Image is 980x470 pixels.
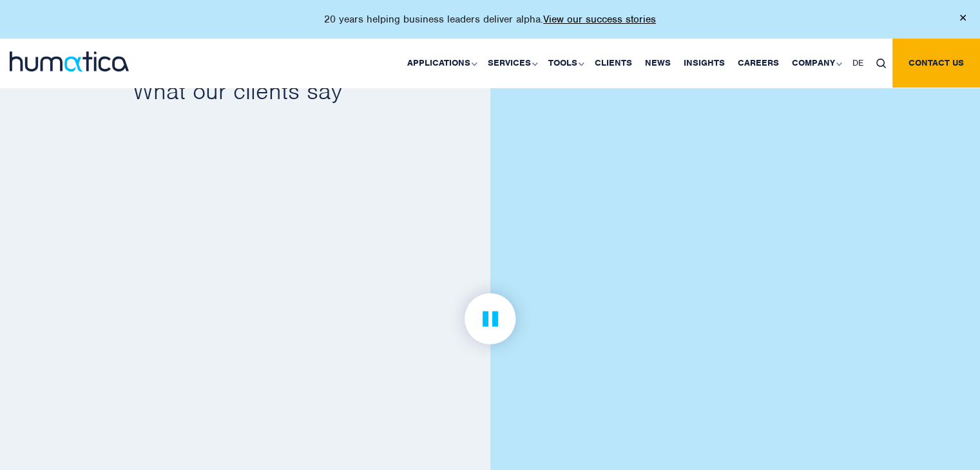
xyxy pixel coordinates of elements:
[731,39,785,88] a: Careers
[481,39,542,88] a: Services
[639,39,677,88] a: News
[133,77,848,106] h2: What our clients say
[543,13,656,26] a: View our success stories
[785,39,846,88] a: Company
[440,268,540,368] img: pause
[852,57,863,68] span: DE
[401,39,481,88] a: Applications
[876,59,886,68] img: search_icon
[892,39,980,88] a: Contact us
[846,39,870,88] a: DE
[588,39,639,88] a: Clients
[542,39,588,88] a: Tools
[677,39,731,88] a: Insights
[324,13,656,26] p: 20 years helping business leaders deliver alpha.
[10,52,129,71] img: logo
